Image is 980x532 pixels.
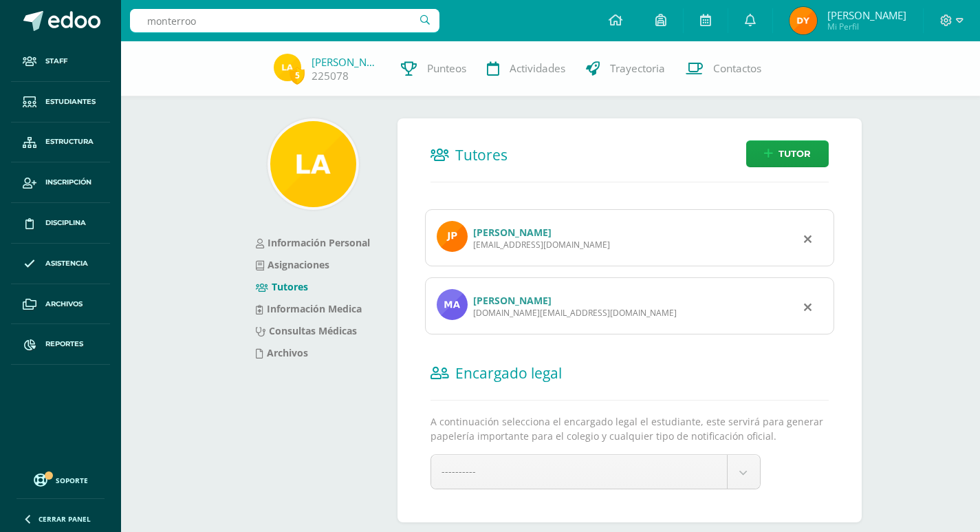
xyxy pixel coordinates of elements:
[45,177,91,188] span: Inscripción
[11,324,110,365] a: Reportes
[256,324,357,337] a: Consultas Médicas
[473,239,610,251] div: [EMAIL_ADDRESS][DOMAIN_NAME]
[11,244,110,284] a: Asistencia
[130,9,439,32] input: Busca un usuario...
[39,514,91,524] span: Cerrar panel
[11,41,110,82] a: Staff
[610,61,665,76] span: Trayectoria
[713,61,761,76] span: Contactos
[274,54,301,81] img: b9a0b9ce8e8722728ad9144c3589eca4.png
[45,299,83,310] span: Archivos
[45,136,94,147] span: Estructura
[455,363,562,383] span: Encargado legal
[256,236,370,249] a: Información Personal
[290,67,305,84] span: 5
[473,307,677,319] div: [DOMAIN_NAME][EMAIL_ADDRESS][DOMAIN_NAME]
[510,61,565,76] span: Actividades
[804,298,812,315] div: Remover
[675,41,772,96] a: Contactos
[431,414,829,443] p: A continuación selecciona el encargado legal el estudiante, este servirá para generar papelería i...
[11,203,110,244] a: Disciplina
[256,346,308,359] a: Archivos
[312,55,380,69] a: [PERSON_NAME]
[17,470,105,489] a: Soporte
[45,56,67,67] span: Staff
[455,145,508,164] span: Tutores
[45,96,96,107] span: Estudiantes
[473,294,552,307] a: [PERSON_NAME]
[442,465,476,478] span: ----------
[11,162,110,203] a: Inscripción
[11,284,110,325] a: Archivos
[256,302,362,315] a: Información Medica
[312,69,349,83] a: 225078
[45,217,86,228] span: Disciplina
[11,82,110,123] a: Estudiantes
[827,21,906,32] span: Mi Perfil
[270,121,356,207] img: 043a02e8dc1fe74ad77b70d12a363720.png
[827,8,906,22] span: [PERSON_NAME]
[45,339,83,350] span: Reportes
[477,41,576,96] a: Actividades
[431,455,760,489] a: ----------
[391,41,477,96] a: Punteos
[427,61,466,76] span: Punteos
[473,226,552,239] a: [PERSON_NAME]
[256,280,308,293] a: Tutores
[256,258,329,271] a: Asignaciones
[56,476,88,485] span: Soporte
[804,230,812,246] div: Remover
[790,7,817,34] img: 037b6ea60564a67d0a4f148695f9261a.png
[437,221,468,252] img: profile image
[11,123,110,163] a: Estructura
[778,141,811,167] span: Tutor
[746,140,829,167] a: Tutor
[576,41,675,96] a: Trayectoria
[437,289,468,320] img: profile image
[45,258,88,269] span: Asistencia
